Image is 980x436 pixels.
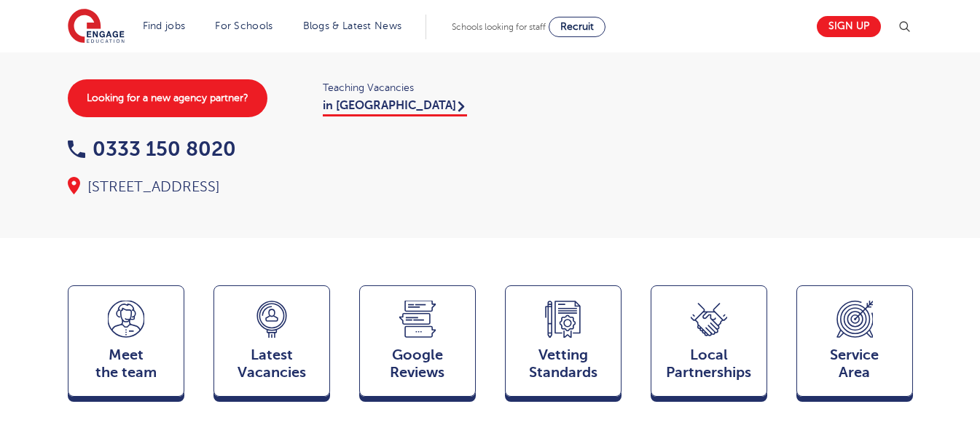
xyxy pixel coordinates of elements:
[796,285,913,403] a: ServiceArea
[513,346,614,381] span: Vetting Standards
[359,285,476,403] a: GoogleReviews
[452,22,546,32] span: Schools looking for staff
[651,285,767,403] a: Local Partnerships
[68,138,236,160] a: 0333 150 8020
[213,285,330,403] a: LatestVacancies
[367,346,468,381] span: Google Reviews
[323,99,467,116] a: in [GEOGRAPHIC_DATA]
[215,20,273,31] a: For Schools
[68,177,476,197] div: [STREET_ADDRESS]
[505,285,622,403] a: VettingStandards
[817,16,881,37] a: Sign up
[143,20,186,31] a: Find jobs
[303,20,402,31] a: Blogs & Latest News
[804,346,905,381] span: Service Area
[76,346,176,381] span: Meet the team
[68,285,184,403] a: Meetthe team
[549,17,605,37] a: Recruit
[222,346,322,381] span: Latest Vacancies
[68,9,125,45] img: Engage Education
[659,346,759,381] span: Local Partnerships
[68,79,267,117] a: Looking for a new agency partner?
[560,21,594,32] span: Recruit
[323,79,476,96] span: Teaching Vacancies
